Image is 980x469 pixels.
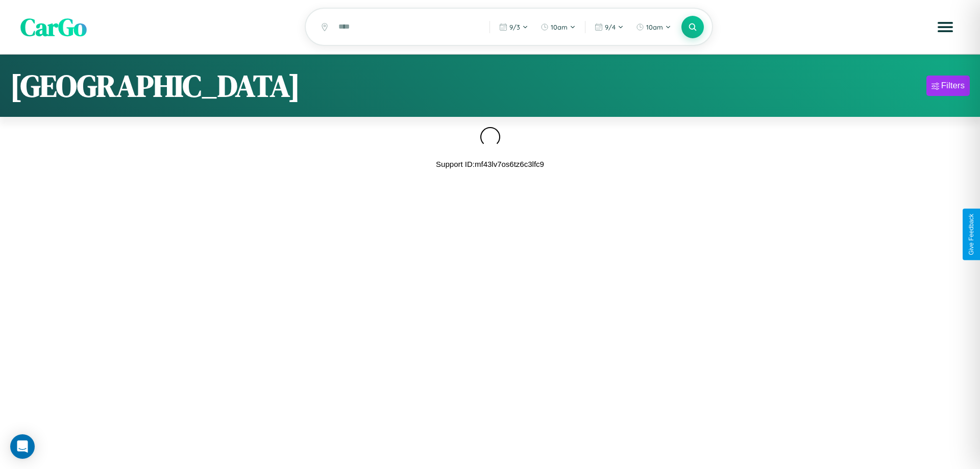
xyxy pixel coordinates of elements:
[535,19,581,35] button: 10am
[968,214,975,255] div: Give Feedback
[10,434,35,459] div: Open Intercom Messenger
[605,23,616,31] span: 9 / 4
[509,23,520,31] span: 9 / 3
[20,10,87,44] span: CarGo
[926,76,970,96] button: Filters
[931,13,960,41] button: Open menu
[494,19,533,35] button: 9/3
[551,23,568,31] span: 10am
[646,23,663,31] span: 10am
[941,81,965,91] div: Filters
[631,19,676,35] button: 10am
[436,157,544,171] p: Support ID: mf43lv7os6tz6c3lfc9
[10,65,300,107] h1: [GEOGRAPHIC_DATA]
[590,19,629,35] button: 9/4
